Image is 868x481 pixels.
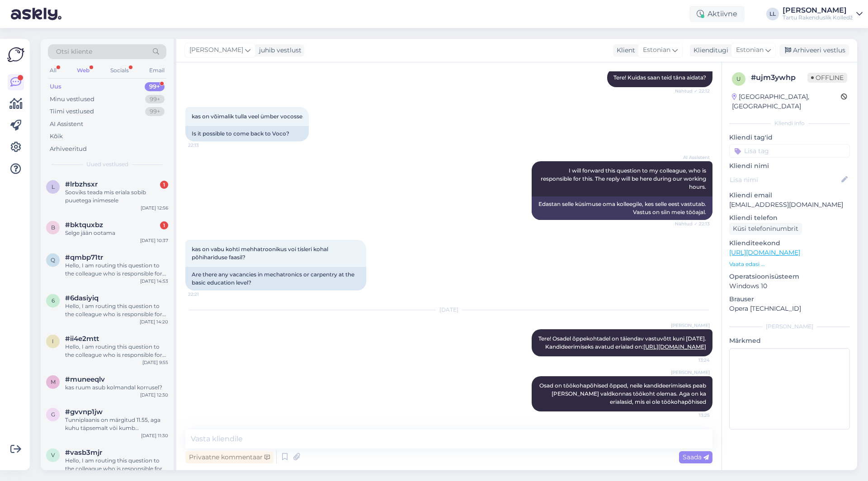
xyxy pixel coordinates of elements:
div: Kliendi info [729,119,850,127]
span: I will forward this question to my colleague, who is responsible for this. The reply will be here... [541,167,708,190]
div: Tunniplaanis on märgitud 11.55, aga kuhu täpsemalt või kumb [PERSON_NAME] ei ole. [65,416,168,432]
div: Klient [613,46,635,55]
span: g [51,411,55,418]
div: Arhiveeri vestlus [779,44,849,56]
span: b [51,224,55,231]
span: #bktquxbz [65,221,103,229]
div: 99+ [145,82,165,91]
div: [DATE] 14:53 [140,278,168,285]
div: Klienditugi [690,46,728,55]
span: Osad on töökohapõhised õpped, neile kandideerimiseks peab [PERSON_NAME] valdkonnas töökoht olemas... [539,382,708,405]
span: #vasb3mjr [65,448,102,457]
div: Is it possible to come back to Voco? [185,126,309,141]
span: 22:21 [188,291,222,298]
span: #qmbp71tr [65,253,103,262]
p: Vaata edasi ... [729,260,850,268]
div: [DATE] 14:20 [140,318,168,325]
div: LL [766,8,779,20]
div: Arhiveeritud [50,145,87,154]
div: AI Assistent [50,120,83,129]
span: [PERSON_NAME] [671,322,710,329]
div: Web [75,65,91,76]
div: 1 [160,181,168,189]
span: q [51,257,55,263]
div: [GEOGRAPHIC_DATA], [GEOGRAPHIC_DATA] [732,92,841,111]
div: kas ruum asub kolmandal korrusel? [65,383,168,392]
div: Uus [50,82,61,91]
div: [DATE] 11:30 [141,432,168,439]
span: Uued vestlused [86,160,128,168]
div: Hello, I am routing this question to the colleague who is responsible for this topic. The reply m... [65,302,168,318]
p: Kliendi email [729,191,850,200]
span: Otsi kliente [56,47,92,56]
div: [DATE] 10:37 [140,237,168,244]
span: 22:13 [188,142,222,149]
div: 99+ [145,107,165,116]
span: Offline [807,73,847,83]
div: [DATE] [185,306,712,314]
span: Nähtud ✓ 22:12 [675,88,710,94]
div: Kõik [50,132,63,141]
span: kas on vabu kohti mehhatroonikus voi tisleri kohal põhihariduse faasil? [192,246,330,261]
p: Opera [TECHNICAL_ID] [729,304,850,313]
div: juhib vestlust [255,46,302,55]
span: [PERSON_NAME] [189,45,243,55]
span: 13:25 [676,412,710,419]
span: #lrbzhsxr [65,180,98,188]
p: Märkmed [729,336,850,346]
span: Estonian [736,45,764,55]
div: [DATE] 12:56 [141,205,168,211]
span: Tere! Osadel õppekohtadel on täiendav vastuvõtt kuni [DATE]. Kandideerimiseks avatud erialad on: [538,335,708,350]
div: [DATE] 9:55 [142,359,168,366]
div: 1 [160,221,168,229]
span: #6dasiyiq [65,294,99,302]
div: Edastan selle küsimuse oma kolleegile, kes selle eest vastutab. Vastus on siin meie tööajal. [532,196,712,220]
span: 13:24 [676,357,710,364]
span: #gvvnp1jw [65,408,103,416]
img: Askly Logo [7,46,24,63]
span: #muneeqlv [65,375,105,383]
div: Are there any vacancies in mechatronics or carpentry at the basic education level? [185,267,366,290]
span: AI Assistent [676,154,710,161]
div: Minu vestlused [50,95,94,104]
span: i [52,338,54,345]
span: m [51,378,56,385]
div: [PERSON_NAME] [783,7,853,14]
span: kas on võimalik tulla veel ümber vocosse [192,113,302,120]
div: Sooviks teada mis eriala sobib puuetega inimesele [65,188,168,205]
span: [PERSON_NAME] [671,369,710,376]
input: Lisa nimi [730,175,840,185]
p: Kliendi tag'id [729,133,850,142]
div: [PERSON_NAME] [729,322,850,331]
div: All [48,65,58,76]
div: 99+ [145,95,165,104]
a: [URL][DOMAIN_NAME] [729,248,800,257]
input: Lisa tag [729,144,850,158]
div: # ujm3ywhp [751,72,807,83]
span: #ii4e2mtt [65,335,99,343]
p: Kliendi telefon [729,213,850,223]
div: Socials [108,65,131,76]
p: Klienditeekond [729,238,850,248]
span: Saada [683,453,709,461]
span: Nähtud ✓ 22:13 [675,220,710,227]
p: [EMAIL_ADDRESS][DOMAIN_NAME] [729,200,850,210]
div: Selge jään ootama [65,229,168,237]
p: Operatsioonisüsteem [729,272,850,281]
p: Kliendi nimi [729,161,850,171]
a: [PERSON_NAME]Tartu Rakenduslik Kolledž [783,7,863,21]
p: Windows 10 [729,281,850,291]
div: Tartu Rakenduslik Kolledž [783,14,853,21]
div: Hello, I am routing this question to the colleague who is responsible for this topic. The reply m... [65,343,168,359]
span: Estonian [643,45,670,55]
div: Tiimi vestlused [50,107,94,116]
div: Hello, I am routing this question to the colleague who is responsible for this topic. The reply m... [65,262,168,278]
span: l [52,183,55,190]
div: Aktiivne [689,6,745,22]
span: 6 [52,297,55,304]
div: [DATE] 12:30 [140,392,168,398]
a: [URL][DOMAIN_NAME] [643,343,706,350]
div: Privaatne kommentaar [185,451,274,463]
span: v [51,452,55,458]
div: Email [147,65,166,76]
